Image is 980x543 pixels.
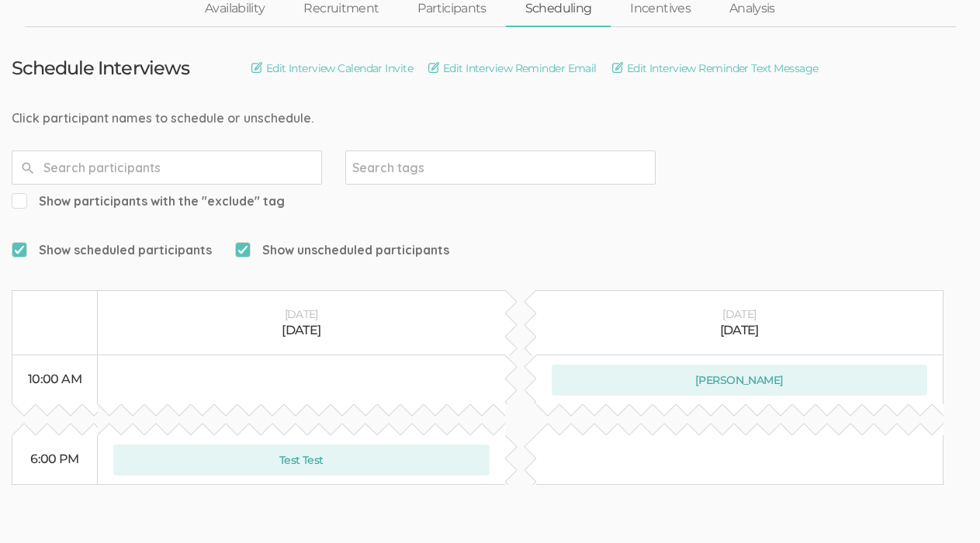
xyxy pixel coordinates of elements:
[12,150,322,185] input: Search participants
[352,157,449,178] input: Search tags
[552,322,928,340] div: [DATE]
[12,58,189,78] h3: Schedule Interviews
[552,365,928,396] button: [PERSON_NAME]
[113,322,490,340] div: [DATE]
[12,109,974,127] div: Click participant names to schedule or unschedule.
[428,60,597,77] a: Edit Interview Reminder Email
[235,241,449,259] span: Show unscheduled participants
[12,192,285,210] span: Show participants with the "exclude" tag
[28,371,81,389] div: 10:00 AM
[902,469,980,543] iframe: Chat Widget
[552,306,928,322] div: [DATE]
[113,306,490,322] div: [DATE]
[12,241,212,259] span: Show scheduled participants
[113,444,490,476] button: Test Test
[612,60,819,77] a: Edit Interview Reminder Text Message
[251,60,413,77] a: Edit Interview Calendar Invite
[28,451,81,469] div: 6:00 PM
